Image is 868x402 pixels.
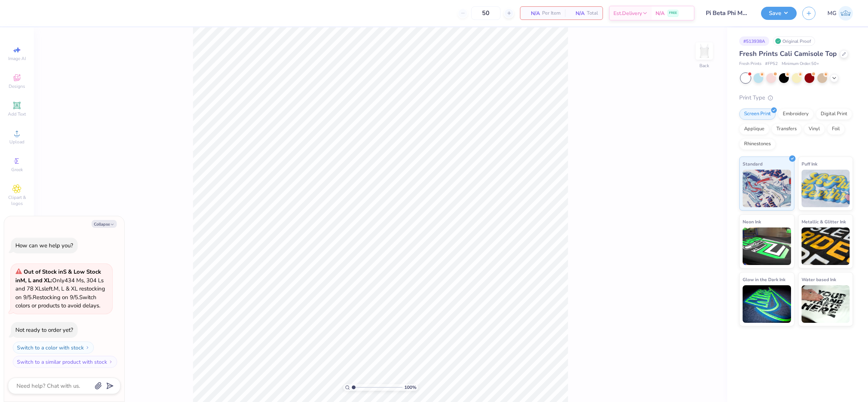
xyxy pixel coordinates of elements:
div: Applique [739,123,769,135]
span: Per Item [542,9,561,17]
span: Greek [11,167,23,173]
div: Print Type [739,93,853,102]
a: MG [827,6,853,21]
div: Not ready to order yet? [15,326,73,334]
span: Water based Ink [802,276,836,283]
img: Puff Ink [802,170,850,207]
img: Glow in the Dark Ink [743,285,791,323]
span: Est. Delivery [613,9,642,17]
div: Back [699,62,709,69]
div: How can we help you? [15,242,73,249]
span: Neon Ink [743,218,761,226]
div: Transfers [772,123,802,135]
span: Upload [9,139,24,145]
img: Water based Ink [802,285,850,323]
span: Only 434 Ms, 304 Ls and 78 XLs left. M, L & XL restocking on 9/5. Restocking on 9/5. Switch color... [15,268,105,309]
div: Embroidery [778,108,814,120]
div: Screen Print [739,108,776,120]
span: FREE [669,11,677,16]
div: Original Proof [773,36,815,46]
span: Fresh Prints [739,61,761,67]
span: Clipart & logos [4,194,30,206]
span: N/A [570,9,585,17]
span: Image AI [8,56,26,62]
img: Neon Ink [743,227,791,265]
div: Vinyl [804,123,825,135]
span: Puff Ink [802,160,817,168]
button: Collapse [92,220,117,228]
img: Back [697,44,712,59]
button: Switch to a color with stock [13,342,94,354]
span: Metallic & Glitter Ink [802,218,846,226]
span: Designs [9,83,25,89]
span: Add Text [8,111,26,117]
input: Untitled Design [700,6,755,21]
button: Switch to a similar product with stock [13,356,117,368]
img: Switch to a similar product with stock [108,360,113,364]
img: Standard [743,170,791,207]
span: Standard [743,160,763,168]
input: – – [471,6,500,20]
img: Mary Grace [838,6,853,21]
strong: & Low Stock in M, L and XL : [15,268,101,284]
div: Foil [827,123,845,135]
span: Glow in the Dark Ink [743,276,785,283]
span: N/A [525,9,540,17]
div: Digital Print [816,108,852,120]
span: N/A [656,9,665,17]
span: MG [827,9,836,18]
span: Fresh Prints Cali Camisole Top [739,49,837,58]
span: Minimum Order: 50 + [782,61,819,67]
div: Rhinestones [739,139,776,150]
strong: Out of Stock in S [24,268,68,276]
span: Total [587,9,598,17]
button: Save [761,7,797,20]
div: # 513938A [739,36,769,46]
img: Switch to a color with stock [85,345,90,350]
span: 100 % [404,384,416,391]
span: # FP52 [765,61,778,67]
img: Metallic & Glitter Ink [802,227,850,265]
